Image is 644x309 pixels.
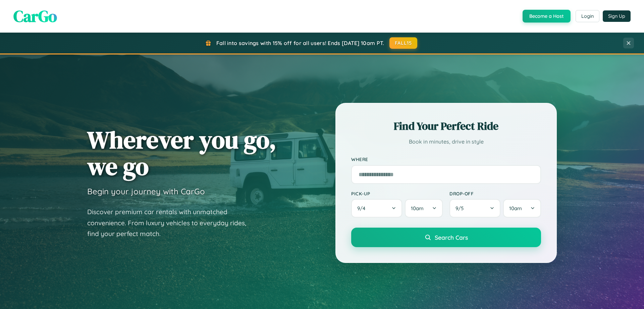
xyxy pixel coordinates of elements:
[576,10,599,22] button: Login
[87,186,205,196] h3: Begin your journey with CarGo
[455,205,467,211] span: 9 / 5
[435,234,468,241] span: Search Cars
[357,205,369,211] span: 9 / 4
[351,137,541,147] p: Book in minutes, drive in style
[405,199,443,218] button: 10am
[351,191,443,196] label: Pick-up
[503,199,541,218] button: 10am
[351,228,541,247] button: Search Cars
[351,119,541,133] h2: Find Your Perfect Ride
[216,40,384,46] span: Fall into savings with 15% off for all users! Ends [DATE] 10am PT.
[13,5,57,27] span: CarGo
[509,205,522,211] span: 10am
[449,199,500,218] button: 9/5
[351,157,541,162] label: Where
[603,10,631,22] button: Sign Up
[411,205,424,211] span: 10am
[87,206,255,239] p: Discover premium car rentals with unmatched convenience. From luxury vehicles to everyday rides, ...
[523,10,571,23] button: Become a Host
[351,199,402,218] button: 9/4
[389,37,418,49] button: FALL15
[449,191,541,196] label: Drop-off
[87,126,276,180] h1: Wherever you go, we go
